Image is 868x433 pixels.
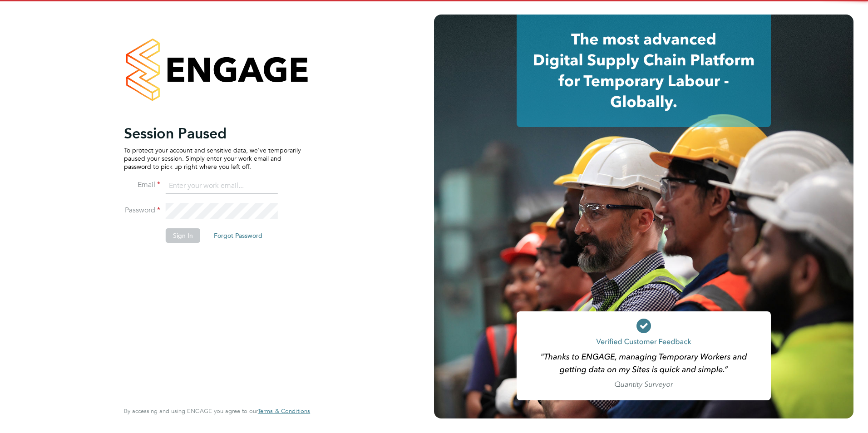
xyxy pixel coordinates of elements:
a: Terms & Conditions [258,408,310,415]
p: To protect your account and sensitive data, we've temporarily paused your session. Simply enter y... [124,146,301,171]
label: Password [124,206,160,215]
input: Enter your work email... [166,178,278,194]
button: Forgot Password [207,228,270,243]
button: Sign In [166,228,200,243]
span: By accessing and using ENGAGE you agree to our [124,407,310,415]
h2: Session Paused [124,124,301,143]
label: Email [124,180,160,190]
